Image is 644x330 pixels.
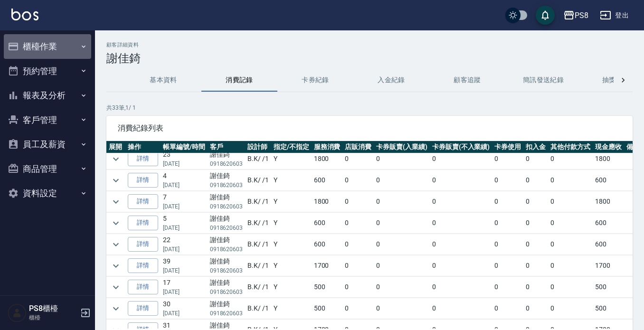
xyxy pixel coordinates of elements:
td: B.K / /1 [245,213,271,234]
button: 入金紀錄 [353,69,429,92]
button: PS8 [559,6,592,25]
td: 600 [593,234,624,255]
td: 1800 [312,191,343,212]
th: 服務消費 [312,141,343,153]
th: 展開 [106,141,125,153]
p: [DATE] [163,245,205,254]
td: B.K / /1 [245,255,271,276]
td: 0 [492,149,523,170]
td: 1800 [593,191,624,212]
th: 其他付款方式 [548,141,593,153]
td: 17 [161,277,208,298]
td: 0 [492,191,523,212]
td: 1800 [312,149,343,170]
td: B.K / /1 [245,277,271,298]
td: 0 [492,234,523,255]
td: B.K / /1 [245,170,271,191]
td: 39 [161,255,208,276]
a: 詳情 [128,173,158,188]
td: 500 [312,277,343,298]
td: B.K / /1 [245,191,271,212]
td: 0 [430,234,492,255]
td: Y [271,170,312,191]
p: 0918620603 [210,224,243,232]
td: 0 [548,234,593,255]
button: expand row [109,259,123,273]
td: 0 [430,213,492,234]
td: 謝佳錡 [208,149,246,170]
button: 商品管理 [4,157,91,181]
td: 0 [342,191,374,212]
button: 簡訊發送紀錄 [505,69,581,92]
td: 4 [161,170,208,191]
th: 卡券販賣(入業績) [374,141,430,153]
td: 0 [430,277,492,298]
td: 0 [342,170,374,191]
td: 600 [312,213,343,234]
td: 0 [492,255,523,276]
td: Y [271,255,312,276]
td: 30 [161,298,208,319]
td: 謝佳錡 [208,234,246,255]
a: 詳情 [128,237,158,252]
a: 詳情 [128,301,158,316]
td: 0 [492,170,523,191]
td: 0 [548,255,593,276]
p: 共 33 筆, 1 / 1 [106,104,633,112]
td: 謝佳錡 [208,213,246,234]
td: Y [271,277,312,298]
td: 0 [342,255,374,276]
td: 0 [548,298,593,319]
td: 0 [374,298,430,319]
a: 詳情 [128,151,158,166]
button: 資料設定 [4,181,91,206]
td: 0 [523,298,548,319]
td: B.K / /1 [245,298,271,319]
button: 登出 [596,7,633,24]
p: 0918620603 [210,202,243,211]
td: 0 [548,277,593,298]
td: 22 [161,234,208,255]
td: 0 [374,149,430,170]
td: 600 [312,234,343,255]
td: 600 [312,170,343,191]
a: 詳情 [128,194,158,209]
td: 0 [374,255,430,276]
p: 0918620603 [210,309,243,318]
p: [DATE] [163,202,205,211]
td: 0 [342,213,374,234]
td: 1800 [593,149,624,170]
img: Person [8,303,27,322]
td: 1700 [593,255,624,276]
p: 0918620603 [210,160,243,168]
td: 0 [548,170,593,191]
td: 0 [548,213,593,234]
p: [DATE] [163,181,205,189]
p: 0918620603 [210,288,243,296]
button: 員工及薪資 [4,132,91,157]
td: 謝佳錡 [208,298,246,319]
th: 備註 [624,141,642,153]
td: 0 [523,149,548,170]
td: 謝佳錡 [208,255,246,276]
span: 消費紀錄列表 [118,123,621,133]
td: 0 [523,170,548,191]
button: expand row [109,280,123,294]
td: B.K / /1 [245,234,271,255]
button: expand row [109,237,123,252]
button: 客戶管理 [4,108,91,132]
td: Y [271,213,312,234]
th: 指定/不指定 [271,141,312,153]
td: 0 [342,277,374,298]
button: expand row [109,216,123,230]
th: 設計師 [245,141,271,153]
td: 0 [523,234,548,255]
td: 謝佳錡 [208,277,246,298]
p: [DATE] [163,266,205,275]
td: Y [271,149,312,170]
button: 預約管理 [4,59,91,84]
td: 500 [593,298,624,319]
th: 卡券販賣(不入業績) [430,141,492,153]
td: 23 [161,149,208,170]
td: 1700 [312,255,343,276]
